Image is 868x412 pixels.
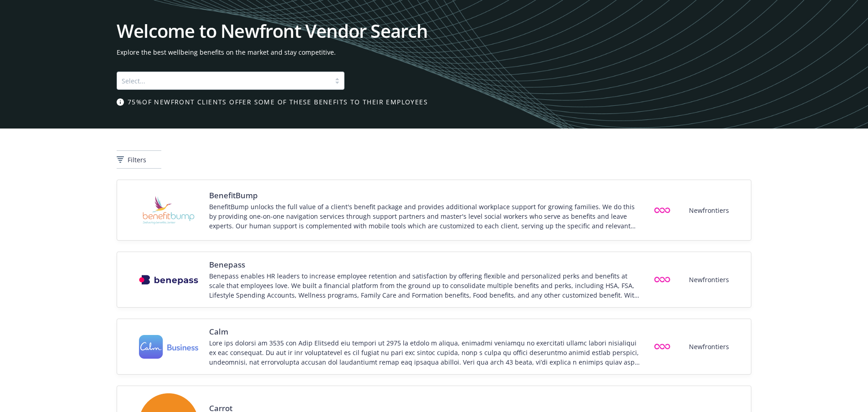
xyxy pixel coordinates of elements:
[209,202,641,231] div: BenefitBump unlocks the full value of a client's benefit package and provides additional workplac...
[689,342,729,351] span: Newfrontiers
[139,187,198,233] img: Vendor logo for BenefitBump
[209,271,641,300] div: Benepass enables HR leaders to increase employee retention and satisfaction by offering flexible ...
[209,338,641,367] div: Lore ips dolorsi am 3535 con Adip Elitsedd eiu tempori ut 2975 la etdolo m aliqua, enimadmi venia...
[689,275,729,284] span: Newfrontiers
[128,97,428,107] span: 75% of Newfront clients offer some of these benefits to their employees
[689,206,729,215] span: Newfrontiers
[128,155,146,165] span: Filters
[209,190,641,201] span: BenefitBump
[209,259,641,270] span: Benepass
[139,335,198,359] img: Vendor logo for Calm
[139,275,198,285] img: Vendor logo for Benepass
[117,150,161,169] button: Filters
[117,22,751,40] h1: Welcome to Newfront Vendor Search
[117,47,751,57] span: Explore the best wellbeing benefits on the market and stay competitive.
[209,326,641,337] span: Calm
